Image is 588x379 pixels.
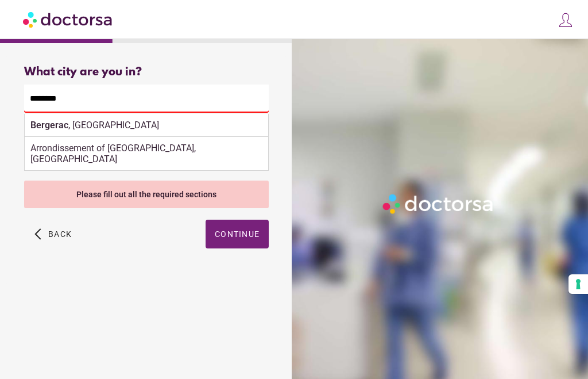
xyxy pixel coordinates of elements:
button: Continue [206,220,269,248]
img: icons8-customer-100.png [558,12,574,28]
img: Logo-Doctorsa-trans-White-partial-flat.png [380,191,497,217]
div: What city are you in? [24,66,269,79]
strong: Bergerac [30,120,68,131]
button: Your consent preferences for tracking technologies [568,274,588,294]
img: Doctorsa.com [23,6,114,32]
span: Continue [215,229,260,239]
div: , [GEOGRAPHIC_DATA] [25,114,268,137]
div: Make sure the city you pick is where you need assistance. [24,113,269,138]
span: Back [48,229,72,239]
div: Arrondissement of [GEOGRAPHIC_DATA], [GEOGRAPHIC_DATA] [25,137,268,171]
div: Please fill out all the required sections [24,181,269,208]
button: arrow_back_ios Back [30,220,76,248]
